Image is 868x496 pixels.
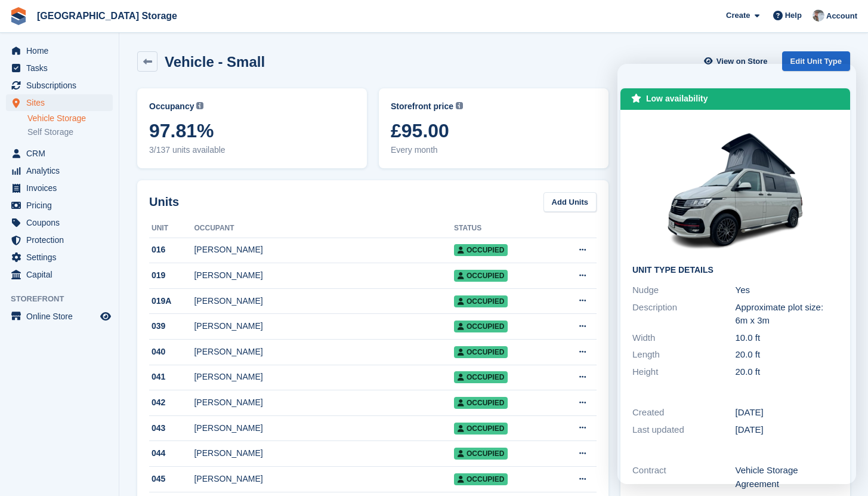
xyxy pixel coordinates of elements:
a: menu [6,60,113,76]
div: 042 [149,396,194,409]
a: Self Storage [27,127,113,138]
h2: Vehicle - Small [165,54,265,70]
span: Protection [26,232,98,248]
span: Home [26,42,98,59]
span: Capital [26,266,98,283]
div: [PERSON_NAME] [194,320,453,332]
div: [PERSON_NAME] [194,269,453,282]
a: menu [6,308,113,325]
span: Occupied [454,448,508,460]
span: Occupied [454,295,508,307]
span: Account [826,10,857,22]
div: 041 [149,371,194,383]
div: 044 [149,447,194,460]
img: icon-info-grey-7440780725fd019a000dd9b08b2336e03edf1995a4989e88bcd33f0948082b44.svg [456,102,463,109]
span: Sites [26,94,98,111]
div: 045 [149,473,194,485]
a: menu [6,162,113,179]
iframe: Intercom live chat [617,64,856,484]
th: Status [454,219,552,238]
div: 016 [149,244,194,256]
th: Unit [149,219,194,238]
a: menu [6,266,113,283]
div: [PERSON_NAME] [194,295,453,307]
a: Vehicle Storage [27,113,113,124]
span: £95.00 [391,120,597,141]
a: Add Units [543,192,597,212]
div: [PERSON_NAME] [194,473,453,485]
a: Edit Unit Type [782,51,850,71]
span: Every month [391,144,597,156]
span: Settings [26,249,98,266]
span: Storefront [11,293,119,305]
a: menu [6,232,113,248]
span: 3/137 units available [149,144,355,156]
span: Analytics [26,162,98,179]
a: menu [6,197,113,214]
span: Online Store [26,308,98,325]
span: CRM [26,145,98,162]
span: Invoices [26,180,98,196]
span: Occupied [454,321,508,332]
div: [PERSON_NAME] [194,346,453,358]
div: [PERSON_NAME] [194,371,453,383]
a: menu [6,214,113,231]
span: Occupancy [149,100,194,113]
a: menu [6,42,113,59]
span: Pricing [26,197,98,214]
span: Tasks [26,60,98,76]
div: [PERSON_NAME] [194,422,453,435]
span: 97.81% [149,120,355,141]
div: [PERSON_NAME] [194,447,453,460]
a: View on Store [703,51,773,71]
span: Storefront price [391,100,453,113]
img: icon-info-grey-7440780725fd019a000dd9b08b2336e03edf1995a4989e88bcd33f0948082b44.svg [196,102,203,109]
img: stora-icon-8386f47178a22dfd0bd8f6a31ec36ba5ce8667c1dd55bd0f319d3a0aa187defe.svg [10,7,27,25]
h2: Units [149,193,179,211]
th: Occupant [194,219,453,238]
span: Help [785,10,802,21]
span: Subscriptions [26,77,98,94]
span: Occupied [454,473,508,485]
a: menu [6,94,113,111]
span: Create [726,10,750,21]
span: Occupied [454,346,508,358]
span: Occupied [454,423,508,435]
span: Occupied [454,270,508,282]
span: Occupied [454,397,508,409]
span: Occupied [454,371,508,383]
div: 040 [149,346,194,358]
a: menu [6,249,113,266]
div: [PERSON_NAME] [194,396,453,409]
span: View on Store [716,56,768,67]
a: menu [6,77,113,94]
span: Coupons [26,214,98,231]
div: 019A [149,295,194,307]
span: Occupied [454,244,508,256]
div: 019 [149,269,194,282]
a: menu [6,180,113,196]
a: Preview store [98,309,113,324]
div: 043 [149,422,194,435]
a: [GEOGRAPHIC_DATA] Storage [32,6,182,26]
img: Will Strivens [813,10,824,21]
div: 039 [149,320,194,332]
div: [PERSON_NAME] [194,244,453,256]
a: menu [6,145,113,162]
